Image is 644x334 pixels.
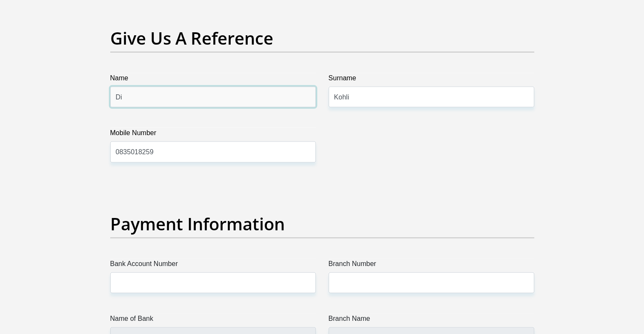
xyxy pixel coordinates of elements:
label: Surname [329,73,534,87]
input: Bank Account Number [110,272,316,293]
label: Name [110,73,316,87]
label: Branch Name [329,314,534,327]
label: Bank Account Number [110,259,316,272]
h2: Payment Information [110,214,534,234]
label: Name of Bank [110,314,316,327]
label: Branch Number [329,259,534,272]
input: Mobile Number [110,142,316,162]
label: Mobile Number [110,128,316,142]
input: Branch Number [329,272,534,293]
input: Name [110,87,316,108]
input: Surname [329,87,534,108]
h2: Give Us A Reference [110,28,534,48]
